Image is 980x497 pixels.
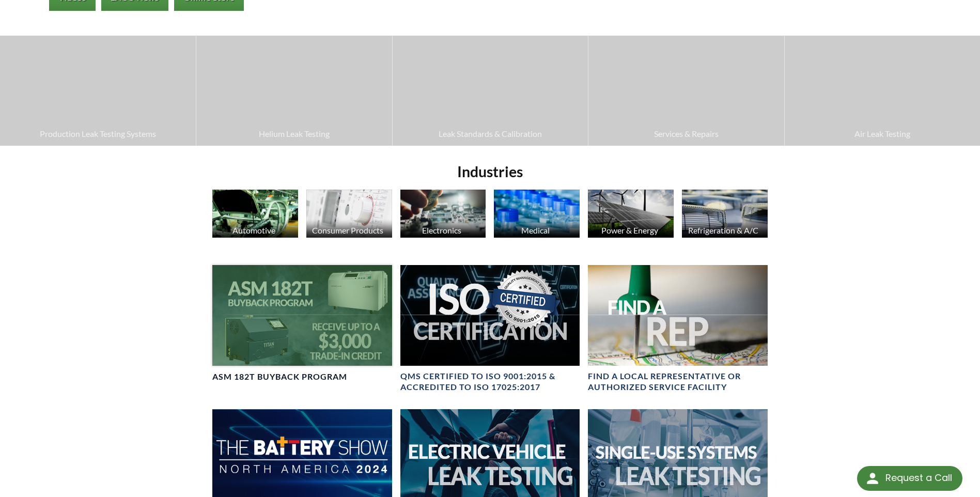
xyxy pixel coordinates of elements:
[400,371,580,393] h4: QMS CERTIFIED to ISO 9001:2015 & Accredited to ISO 17025:2017
[306,190,392,238] img: Consumer Products image
[682,190,768,240] a: Refrigeration & A/C HVAC Products image
[588,190,674,240] a: Power & Energy Solar Panels image
[588,265,767,393] a: Find A Rep headerFIND A LOCAL REPRESENTATIVE OR AUTHORIZED SERVICE FACILITY
[212,190,298,238] img: Automotive Industry image
[790,127,975,141] span: Air Leak Testing
[208,162,771,181] h2: Industries
[400,265,580,393] a: Header for ISO CertificationQMS CERTIFIED to ISO 9001:2015 & Accredited to ISO 17025:2017
[399,225,485,235] div: Electronics
[211,225,297,235] div: Automotive
[494,190,580,238] img: Medicine Bottle image
[212,265,392,382] a: ASM 182T Buyback Program BannerASM 182T Buyback Program
[682,190,768,238] img: HVAC Products image
[588,190,674,238] img: Solar Panels image
[785,36,980,145] a: Air Leak Testing
[494,190,580,240] a: Medical Medicine Bottle image
[212,371,347,382] h4: ASM 182T Buyback Program
[393,36,588,145] a: Leak Standards & Calibration
[588,36,784,145] a: Services & Repairs
[5,127,191,141] span: Production Leak Testing Systems
[212,190,298,240] a: Automotive Automotive Industry image
[196,36,392,145] a: Helium Leak Testing
[398,127,583,141] span: Leak Standards & Calibration
[680,225,767,235] div: Refrigeration & A/C
[492,225,579,235] div: Medical
[857,466,962,491] div: Request a Call
[594,127,779,141] span: Services & Repairs
[201,127,386,141] span: Helium Leak Testing
[588,371,767,393] h4: FIND A LOCAL REPRESENTATIVE OR AUTHORIZED SERVICE FACILITY
[885,466,952,490] div: Request a Call
[400,190,486,240] a: Electronics Electronics image
[864,470,881,487] img: round button
[306,190,392,240] a: Consumer Products Consumer Products image
[400,190,486,238] img: Electronics image
[305,225,391,235] div: Consumer Products
[586,225,673,235] div: Power & Energy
